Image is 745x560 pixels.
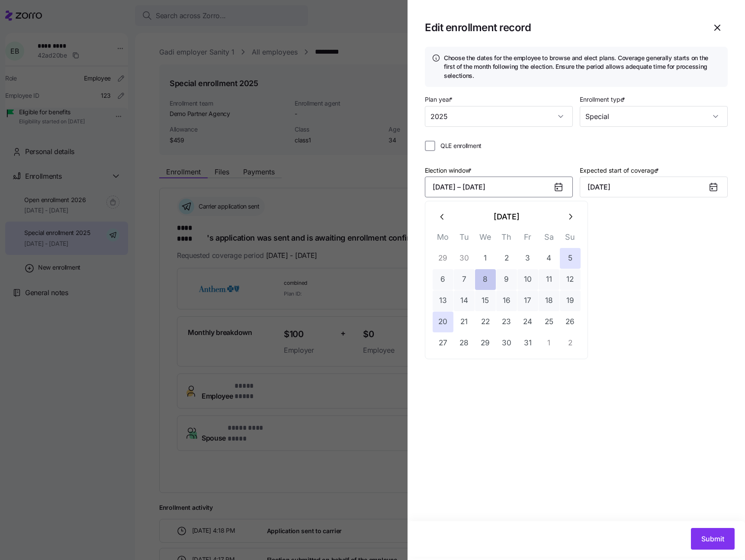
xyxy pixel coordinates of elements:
button: 23 October 2025 [496,312,517,332]
button: 26 October 2025 [560,312,581,332]
button: 20 October 2025 [433,312,453,332]
button: 22 October 2025 [475,312,496,332]
button: [DATE] – [DATE] [425,177,573,197]
button: 9 October 2025 [496,269,517,290]
button: [DATE] [453,206,560,227]
button: 29 September 2025 [433,248,453,269]
input: Enrollment type [580,106,728,127]
span: Submit [701,534,724,544]
label: Plan year [425,95,454,104]
button: 6 October 2025 [433,269,453,290]
button: 27 October 2025 [433,333,453,354]
th: Th [496,231,517,248]
h4: Choose the dates for the employee to browse and elect plans. Coverage generally starts on the fir... [444,54,721,80]
button: Submit [691,528,735,550]
button: 1 October 2025 [475,248,496,269]
button: 13 October 2025 [433,290,453,311]
button: 31 October 2025 [517,333,538,354]
th: Mo [432,231,453,248]
button: 7 October 2025 [454,269,475,290]
th: Su [559,231,581,248]
th: Fr [517,231,538,248]
button: 2 October 2025 [496,248,517,269]
button: 2 November 2025 [560,333,581,354]
button: 17 October 2025 [517,290,538,311]
button: 29 October 2025 [475,333,496,354]
button: 21 October 2025 [454,312,475,332]
button: 16 October 2025 [496,290,517,311]
button: 5 October 2025 [560,248,581,269]
th: Tu [453,231,475,248]
button: 10 October 2025 [517,269,538,290]
button: 30 October 2025 [496,333,517,354]
button: 19 October 2025 [560,290,581,311]
button: 25 October 2025 [539,312,559,332]
button: 1 November 2025 [539,333,559,354]
button: 8 October 2025 [475,269,496,290]
label: Enrollment type [580,95,627,104]
button: 11 October 2025 [539,269,559,290]
span: QLE enrollment [440,142,482,150]
button: 4 October 2025 [539,248,559,269]
h1: Edit enrollment record [425,21,700,34]
button: 24 October 2025 [517,312,538,332]
label: Election window [425,166,473,175]
label: Expected start of coverage [580,166,661,175]
button: 14 October 2025 [454,290,475,311]
input: MM/DD/YYYY [580,177,728,197]
th: Sa [538,231,559,248]
button: 3 October 2025 [517,248,538,269]
th: We [475,231,496,248]
button: 12 October 2025 [560,269,581,290]
button: 28 October 2025 [454,333,475,354]
button: 15 October 2025 [475,290,496,311]
button: 18 October 2025 [539,290,559,311]
button: 30 September 2025 [454,248,475,269]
